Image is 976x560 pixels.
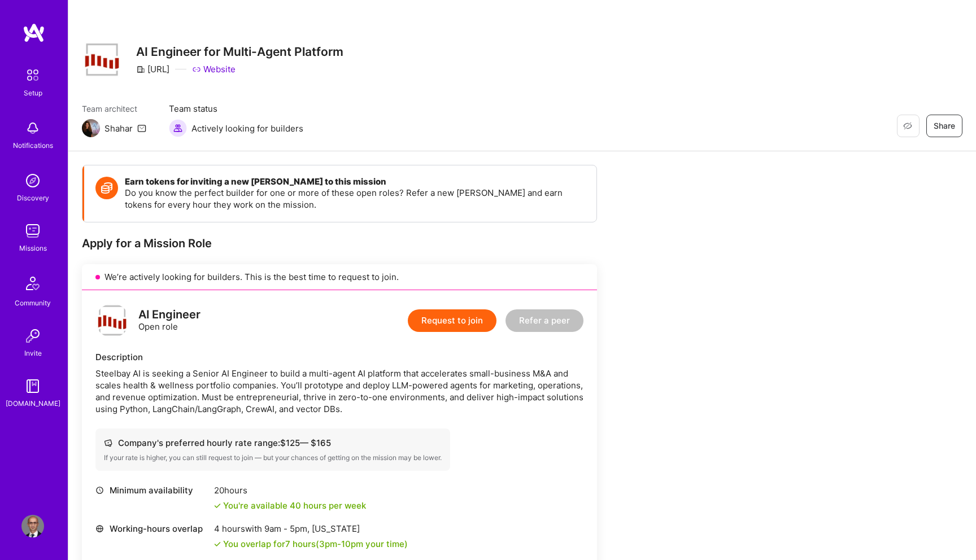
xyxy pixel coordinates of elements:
[506,309,583,332] button: Refer a peer
[319,539,363,549] span: 3pm - 10pm
[104,437,442,449] div: Company's preferred hourly rate range: $ 125 — $ 165
[82,264,597,290] div: We’re actively looking for builders. This is the best time to request to join.
[104,123,133,134] div: Shahar
[223,538,408,550] div: You overlap for 7 hours ( your time)
[21,220,44,242] img: teamwork
[19,270,46,297] img: Community
[21,325,44,347] img: Invite
[136,63,169,75] div: [URL]
[137,124,146,133] i: icon Mail
[24,87,42,99] div: Setup
[95,524,104,533] i: icon World
[104,439,112,447] i: icon Cash
[136,65,145,74] i: icon CompanyGray
[6,397,60,409] div: [DOMAIN_NAME]
[104,453,442,462] div: If your rate is higher, you can still request to join — but your chances of getting on the missio...
[125,177,585,187] h4: Earn tokens for inviting a new [PERSON_NAME] to this mission
[21,375,44,397] img: guide book
[13,139,53,151] div: Notifications
[95,368,583,415] div: Steelbay AI is seeking a Senior AI Engineer to build a multi-agent AI platform that accelerates s...
[169,103,303,115] span: Team status
[21,63,45,87] img: setup
[125,187,585,211] p: Do you know the perfect builder for one or more of these open roles? Refer a new [PERSON_NAME] an...
[214,523,408,535] div: 4 hours with [US_STATE]
[191,123,303,134] span: Actively looking for builders
[95,484,208,496] div: Minimum availability
[82,119,100,137] img: Team Architect
[21,515,44,537] img: User Avatar
[15,297,51,309] div: Community
[214,502,221,509] i: icon Check
[169,119,187,137] img: Actively looking for builders
[138,309,201,333] div: Open role
[192,63,236,75] a: Website
[24,347,42,359] div: Invite
[82,42,123,77] img: Company Logo
[95,177,118,199] img: Token icon
[21,169,44,192] img: discovery
[82,103,146,115] span: Team architect
[19,515,47,537] a: User Avatar
[82,236,597,251] div: Apply for a Mission Role
[138,309,201,321] div: AI Engineer
[262,523,312,534] span: 9am - 5pm ,
[95,304,129,338] img: logo
[214,484,366,496] div: 20 hours
[23,23,45,43] img: logo
[408,309,496,332] button: Request to join
[19,242,47,254] div: Missions
[214,541,221,548] i: icon Check
[95,351,583,363] div: Description
[136,45,343,59] h3: AI Engineer for Multi-Agent Platform
[95,523,208,535] div: Working-hours overlap
[17,192,49,204] div: Discovery
[934,120,955,132] span: Share
[903,121,912,130] i: icon EyeClosed
[926,115,962,137] button: Share
[214,500,366,511] div: You're available 40 hours per week
[21,117,44,139] img: bell
[95,486,104,495] i: icon Clock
